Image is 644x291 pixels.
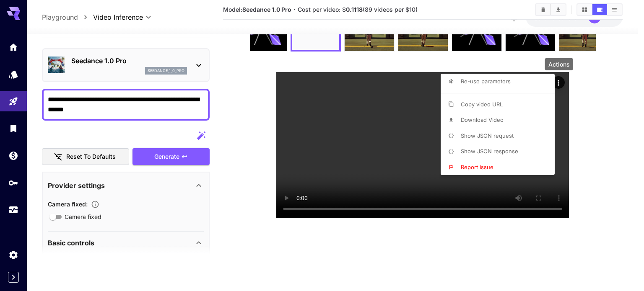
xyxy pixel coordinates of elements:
[461,116,504,123] span: Download Video
[461,101,503,108] span: Copy video URL
[461,148,518,155] span: Show JSON response
[461,78,511,85] span: Re-use parameters
[461,132,514,139] span: Show JSON request
[461,164,493,170] span: Report issue
[545,58,573,70] div: Actions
